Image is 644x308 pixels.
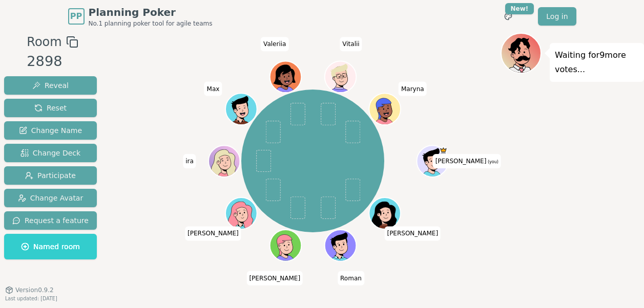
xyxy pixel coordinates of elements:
button: Reveal [4,76,97,95]
span: Click to change your name [185,226,241,240]
button: Change Name [4,121,97,140]
span: Change Name [19,125,82,136]
button: Click to change your avatar [418,146,447,176]
button: Reset [4,99,97,117]
span: Request a feature [12,215,89,226]
span: Last updated: [DATE] [5,296,57,301]
span: Click to change your name [433,154,501,168]
span: Change Avatar [18,193,84,203]
span: Reset [34,103,67,113]
span: Click to change your name [338,271,364,285]
a: Log in [538,7,576,26]
span: PP [70,10,82,23]
button: Change Avatar [4,189,97,207]
button: Version0.9.2 [5,286,54,294]
span: Click to change your name [384,226,441,240]
span: Click to change your name [261,37,288,51]
p: Waiting for 9 more votes... [555,48,639,77]
button: New! [499,7,517,26]
span: Click to change your name [340,37,362,51]
span: Click to change your name [183,154,196,168]
span: Click to change your name [204,81,222,96]
a: PPPlanning PokerNo.1 planning poker tool for agile teams [68,5,213,28]
div: 2898 [27,51,78,72]
span: Reveal [32,80,69,91]
span: (you) [486,160,498,164]
span: Gunnar is the host [439,146,447,154]
button: Participate [4,166,97,185]
span: Version 0.9.2 [15,286,54,294]
span: Change Deck [20,148,80,158]
button: Change Deck [4,144,97,162]
span: Planning Poker [89,5,213,19]
div: New! [505,3,534,14]
button: Request a feature [4,211,97,230]
span: Click to change your name [399,81,427,96]
button: Named room [4,234,97,259]
span: No.1 planning poker tool for agile teams [89,19,213,28]
span: Click to change your name [246,271,303,285]
span: Participate [25,170,76,181]
span: Room [27,33,61,51]
span: Named room [21,241,80,252]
